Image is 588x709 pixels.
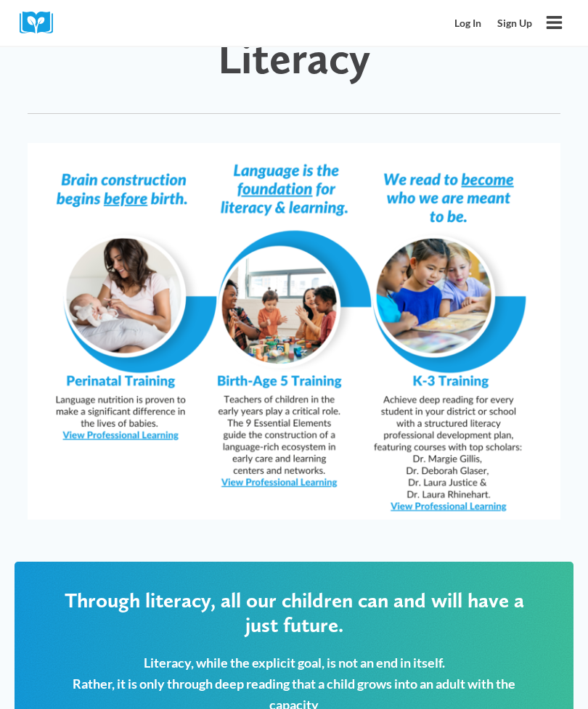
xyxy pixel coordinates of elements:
nav: Secondary Mobile Navigation [447,10,540,37]
button: Open menu [540,9,568,37]
a: Sign Up [489,10,540,37]
img: Continuum [28,144,560,520]
a: Log In [447,10,490,37]
img: Cox Campus [20,12,63,34]
p: Through literacy, all our children can and will have a just future. [55,589,533,639]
